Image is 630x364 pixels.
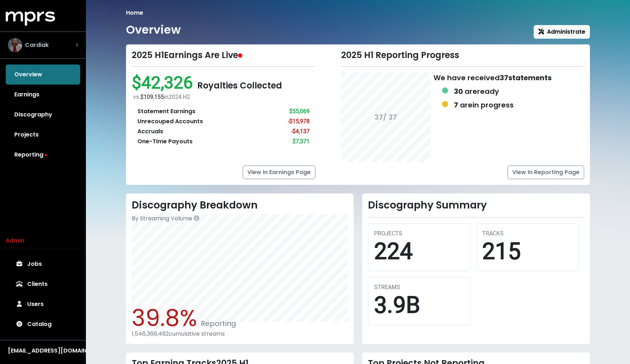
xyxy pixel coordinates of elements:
div: $55,069 [289,107,310,116]
div: $7,371 [292,137,310,146]
div: 3.9B [374,292,464,319]
h2: Discography Summary [368,199,584,211]
span: 39.8% [132,302,197,334]
b: 7 [454,100,458,110]
div: 2025 H1 Earnings Are Live [132,50,315,61]
a: View In Earnings Page [243,166,315,179]
span: $42,326 [132,72,197,93]
a: Jobs [6,254,80,274]
button: [EMAIL_ADDRESS][DOMAIN_NAME] [6,346,80,355]
div: 1,546,366,492 cumulative streams [132,330,348,337]
div: are ready [454,86,499,97]
span: Cardiak [25,41,49,49]
div: -$15,978 [288,117,310,126]
a: View In Reporting Page [508,166,584,179]
div: Unrecouped Accounts [137,117,203,126]
div: TRACKS [482,229,572,238]
b: 37 statements [500,73,552,83]
div: [EMAIL_ADDRESS][DOMAIN_NAME] [8,346,78,355]
nav: breadcrumb [126,9,590,17]
a: Reporting [6,145,80,165]
div: 2025 H1 Reporting Progress [341,50,584,61]
a: Catalog [6,314,80,334]
b: 30 [454,86,463,96]
span: By Streaming Volume [132,214,192,222]
img: The selected account / producer [8,38,22,52]
div: Accruals [137,127,163,136]
span: Administrate [538,28,585,36]
a: Earnings [6,85,80,105]
button: Administrate [534,25,590,39]
span: Royalties Collected [197,80,282,91]
a: Users [6,294,80,314]
div: 224 [374,238,464,265]
span: $109,155 [140,94,164,100]
h1: Overview [126,23,181,37]
div: vs. in 2024 H2 [133,93,315,101]
li: Home [126,9,143,17]
a: mprs logo [6,14,55,22]
a: Projects [6,125,80,145]
div: Statement Earnings [137,107,195,116]
div: -$4,137 [291,127,310,136]
div: are in progress [454,100,514,110]
div: We have received [433,72,552,162]
div: STREAMS [374,283,464,292]
div: PROJECTS [374,229,464,238]
a: Discography [6,105,80,125]
span: Reporting [197,318,236,329]
h2: Discography Breakdown [132,199,348,211]
a: Clients [6,274,80,294]
div: 215 [482,238,572,265]
div: One-Time Payouts [137,137,193,146]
